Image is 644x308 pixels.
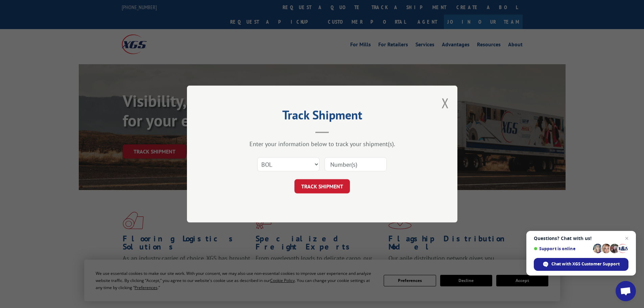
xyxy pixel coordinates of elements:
[551,261,620,267] span: Chat with XGS Customer Support
[623,234,631,242] span: Close chat
[294,179,350,193] button: TRACK SHIPMENT
[534,258,628,271] div: Chat with XGS Customer Support
[534,246,591,251] span: Support is online
[325,157,387,171] input: Number(s)
[221,110,424,123] h2: Track Shipment
[616,281,636,301] div: Open chat
[221,140,424,148] div: Enter your information below to track your shipment(s).
[534,236,628,241] span: Questions? Chat with us!
[442,94,449,112] button: Close modal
